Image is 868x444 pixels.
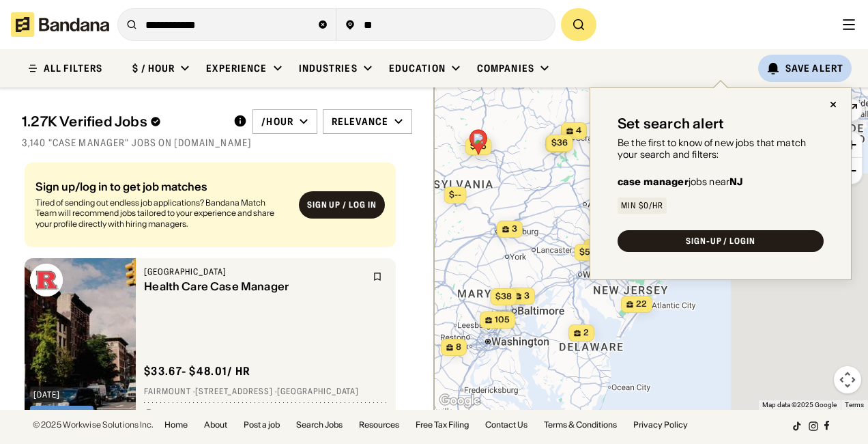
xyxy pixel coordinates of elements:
span: $-- [449,189,461,199]
span: 3 [512,223,517,235]
div: Tired of sending out endless job applications? Bandana Match Team will recommend jobs tailored to... [35,197,288,230]
a: Terms (opens in new tab) [845,401,864,408]
img: Rutgers University logo [30,264,63,296]
div: grid [22,157,412,410]
span: Map data ©2025 Google [762,401,837,408]
a: Privacy Policy [633,421,688,429]
a: Home [164,421,188,429]
span: $56 [579,247,596,257]
b: NJ [729,176,743,188]
a: Open this area in Google Maps (opens a new window) [437,392,482,410]
div: Be the first to know of new jobs that match your search and filters: [618,137,824,161]
a: Post a job [244,421,280,429]
div: Relevance [332,115,388,128]
a: Free Tax Filing [416,421,469,429]
div: [DATE] [33,391,60,399]
div: Companies [477,62,534,74]
a: Search Jobs [296,421,343,429]
div: Sign up / Log in [307,200,377,211]
div: /hour [261,115,293,128]
div: Sign up/log in to get job matches [35,181,288,192]
a: Terms & Conditions [544,421,617,429]
div: 1.27K Verified Jobs [22,113,222,130]
button: Map camera controls [834,366,861,393]
div: Industries [299,62,358,74]
b: case manager [618,176,689,188]
span: $36 [551,137,568,148]
div: Set search alert [618,115,724,132]
div: $ / hour [132,62,175,74]
div: © 2025 Workwise Solutions Inc. [33,421,154,429]
div: [GEOGRAPHIC_DATA] [144,266,364,277]
img: Google [437,392,482,410]
span: 2 [583,327,589,339]
div: ALL FILTERS [44,64,102,73]
div: 3,140 "case manager" jobs on [DOMAIN_NAME] [22,137,412,149]
div: Education [389,62,446,74]
div: jobs near [618,177,743,186]
a: About [204,421,227,429]
a: Contact Us [485,421,527,429]
span: 22 [636,299,647,310]
div: Min $0/hr [621,202,663,210]
span: 8 [456,342,461,353]
div: $ 33.67 - $48.01 / hr [144,364,250,378]
div: Health Care Case Manager [144,280,364,293]
a: Resources [359,421,399,429]
div: Fairmount · [STREET_ADDRESS] · [GEOGRAPHIC_DATA] [144,387,388,398]
span: 3 [524,290,530,302]
div: SIGN-UP / LOGIN [686,237,755,245]
span: 105 [495,314,510,326]
div: Experience [206,62,267,74]
span: 4 [576,125,581,137]
img: Bandana logotype [11,12,109,37]
div: Full-time [201,409,243,420]
span: $38 [495,291,512,301]
div: Save Alert [785,62,843,74]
